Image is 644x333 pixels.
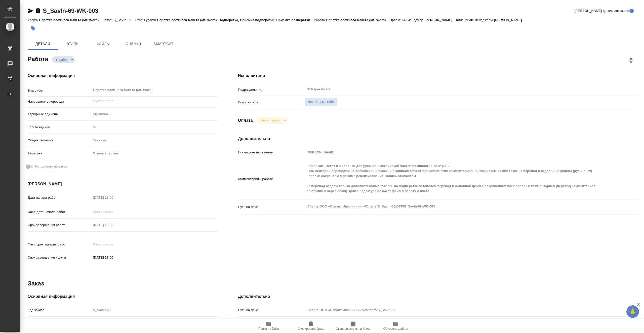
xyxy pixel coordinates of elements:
input: Пустое поле [93,98,206,104]
h2: 0 [629,56,633,65]
h4: Дополнительно [238,294,638,300]
p: Дата начала работ [28,195,91,200]
p: Направление перевода [28,99,91,104]
p: [PERSON_NAME] [494,18,526,22]
span: Назначить себя [307,99,334,105]
p: Услуга [28,18,39,22]
button: 🙏 [626,305,639,318]
h2: Заказ [28,279,44,287]
input: Пустое поле [91,221,135,229]
p: Работа [314,18,326,22]
p: Комментарий к работе [238,177,305,182]
p: Срок завершения работ [28,223,91,228]
h4: Основная информация [28,294,218,300]
div: Техника [91,136,218,145]
input: Пустое поле [305,149,605,156]
p: Срок завершения услуги [28,255,91,260]
p: [PERSON_NAME] [424,18,456,22]
p: Путь на drive [238,204,305,210]
p: Верстка сложного макета (MS Word) [326,18,390,22]
h4: Оплата [238,117,253,123]
button: Подбор [55,58,69,62]
p: Факт. дата начала работ [28,210,91,215]
span: Скопировать бриф [298,327,324,330]
span: Папка на Drive [258,327,279,330]
div: страница [91,110,218,118]
span: 🙏 [628,306,637,317]
p: Заказ: [103,18,113,22]
p: Верстка сложного макета (MS Word), Подверстка, Приемка подверстки, Приемка разверстки [157,18,314,22]
textarea: - оформить текст в 2 колонки для русской и английской частей по аналогии со стр 1-2 - комментарии... [305,162,605,195]
p: Общая тематика [28,138,91,143]
div: Подбор [52,56,75,63]
p: Вид работ [28,88,91,93]
p: Код заказа [28,308,91,313]
button: Скопировать ссылку [35,8,41,14]
button: Папка на Drive [248,319,290,333]
p: Путь на drive [238,308,305,313]
h4: Основная информация [28,73,218,79]
span: [PERSON_NAME] детали заказа [575,8,625,13]
input: Пустое поле [305,306,605,314]
button: Назначить себя [305,98,337,106]
h4: Исполнители [238,73,638,79]
input: Пустое поле [91,194,135,201]
p: Кол-во единиц [28,125,91,130]
textarea: /Clients/ООО «Савант Инжиниринг»/Orders/S_SavIn-69/DTP/S_SavIn-69-WK-003 [305,202,605,211]
p: Исполнитель [238,100,305,105]
p: Факт. срок заверш. работ [28,242,91,247]
a: S_SavIn-69-WK-003 [43,7,98,14]
span: Детали [31,41,55,47]
span: Скопировать мини-бриф [336,327,370,330]
input: Пустое поле [91,241,135,248]
p: Тарифные единицы [28,112,91,117]
div: Строительство [91,149,218,158]
h4: [PERSON_NAME] [28,181,218,187]
h4: Дополнительно [238,136,638,142]
p: Проектный менеджер [390,18,424,22]
p: Последнее изменение [238,150,305,155]
span: Нотариальный заказ [35,164,67,169]
button: Обновить файлы [374,319,417,333]
input: Пустое поле [91,306,218,314]
p: S_SavIn-69 [113,18,135,22]
button: Скопировать бриф [290,319,332,333]
p: Этапы услуги [135,18,157,22]
p: Клиентские менеджеры [456,18,494,22]
p: Верстка сложного макета (MS Word) [39,18,102,22]
span: Обновить файлы [383,327,408,330]
button: Скопировать мини-бриф [332,319,374,333]
input: Пустое поле [91,123,218,131]
p: Тематика [28,151,91,156]
button: Добавить тэг [28,23,39,34]
span: SmartCat [151,41,176,47]
div: Подбор [257,117,288,124]
h2: Работа [28,54,48,63]
button: Не оплачена [259,118,282,122]
button: Скопировать ссылку для ЯМессенджера [28,8,34,14]
p: Подразделение [238,87,305,92]
input: Пустое поле [91,208,135,216]
input: ✎ Введи что-нибудь [91,254,135,261]
span: Файлы [91,41,115,47]
span: Этапы [61,41,85,47]
span: Оценки [121,41,145,47]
